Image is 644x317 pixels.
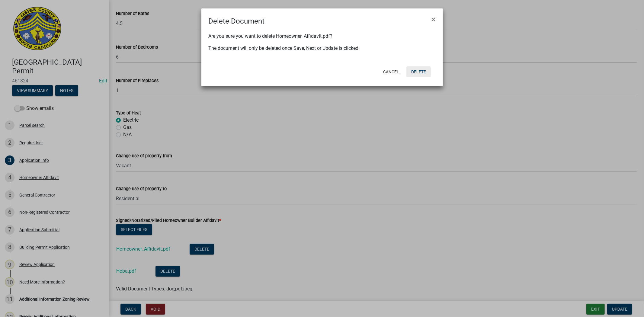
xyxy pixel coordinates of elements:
button: Close [427,11,441,28]
p: The document will only be deleted once Save, Next or Update is clicked. [209,45,436,52]
p: Are you sure you want to delete Homeowner_Affidavit.pdf? [209,33,436,40]
button: Cancel [378,66,404,77]
span: × [432,15,436,24]
button: Delete [406,66,431,77]
h4: Delete Document [209,16,265,27]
